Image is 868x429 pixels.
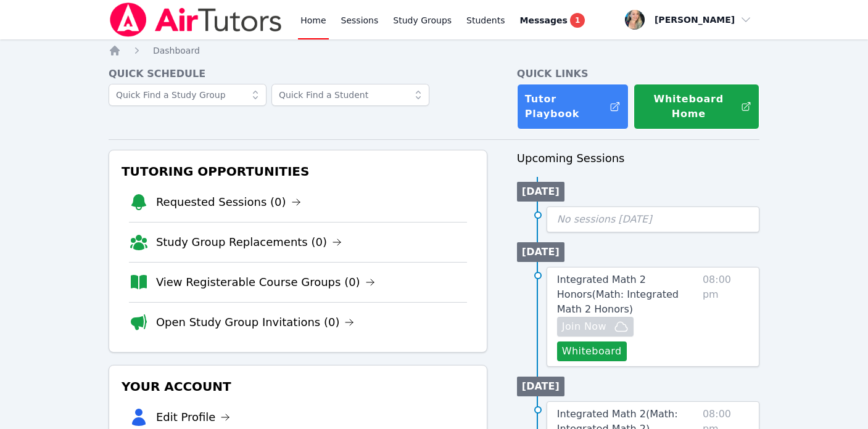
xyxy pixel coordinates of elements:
[156,314,355,331] a: Open Study Group Invitations (0)
[109,44,759,57] nav: Breadcrumb
[557,272,698,317] a: Integrated Math 2 Honors(Math: Integrated Math 2 Honors)
[517,242,564,262] li: [DATE]
[562,319,606,334] span: Join Now
[271,84,429,106] input: Quick Find a Student
[109,2,283,37] img: Air Tutors
[517,377,564,396] li: [DATE]
[153,44,200,57] a: Dashboard
[557,274,679,315] span: Integrated Math 2 Honors ( Math: Integrated Math 2 Honors )
[634,84,759,129] button: Whiteboard Home
[517,84,629,129] a: Tutor Playbook
[109,67,487,81] h4: Quick Schedule
[119,375,477,398] h3: Your Account
[570,13,585,28] span: 1
[153,46,200,55] span: Dashboard
[557,341,627,361] button: Whiteboard
[703,272,749,361] span: 08:00 pm
[156,409,231,426] a: Edit Profile
[156,234,342,251] a: Study Group Replacements (0)
[109,84,267,106] input: Quick Find a Study Group
[520,14,568,27] span: Messages
[557,213,652,225] span: No sessions [DATE]
[156,274,375,291] a: View Registerable Course Groups (0)
[156,194,301,211] a: Requested Sessions (0)
[517,150,759,167] h3: Upcoming Sessions
[119,160,477,182] h3: Tutoring Opportunities
[517,182,564,202] li: [DATE]
[517,67,759,81] h4: Quick Links
[557,317,634,337] button: Join Now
